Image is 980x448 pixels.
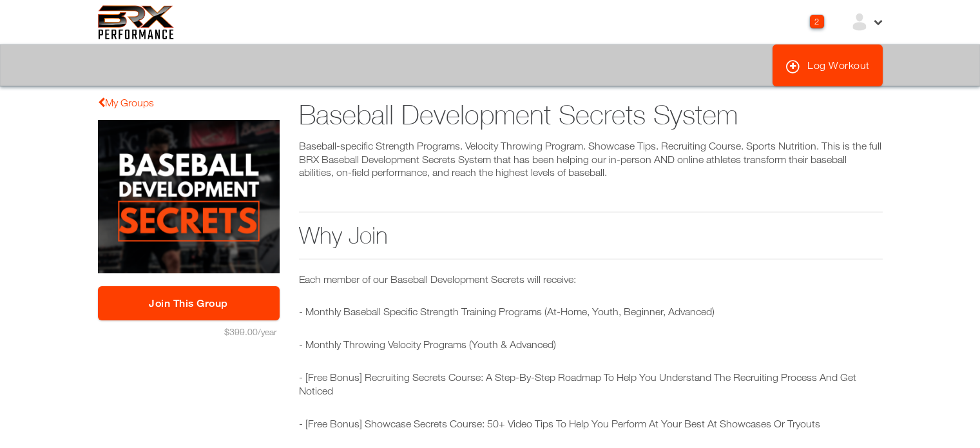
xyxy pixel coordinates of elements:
[299,96,782,134] h1: Baseball Development Secrets System
[98,5,175,39] img: 6f7da32581c89ca25d665dc3aae533e4f14fe3ef_original.svg
[98,120,280,273] img: ios_large.png
[224,326,276,337] span: $399.00/year
[850,12,869,32] img: ex-default-user.svg
[773,44,883,86] a: Log Workout
[810,15,824,28] div: 2
[299,417,883,431] p: - [Free Bonus] Showcase Secrets Course: 50+ Video Tips To Help You Perform At Your Best At Showca...
[98,97,154,108] a: My Groups
[299,273,883,286] p: Each member of our Baseball Development Secrets will receive:
[299,211,883,259] h2: Why Join
[98,286,280,320] a: Join This Group
[299,305,883,318] p: - Monthly Baseball Specific Strength Training Programs (At-Home, Youth, Beginner, Advanced)
[299,139,883,179] p: Baseball-specific Strength Programs. Velocity Throwing Program. Showcase Tips. Recruiting Course....
[299,338,883,351] p: - Monthly Throwing Velocity Programs (Youth & Advanced)
[299,371,883,398] p: - [Free Bonus] Recruiting Secrets Course: A Step-By-Step Roadmap To Help You Understand The Recru...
